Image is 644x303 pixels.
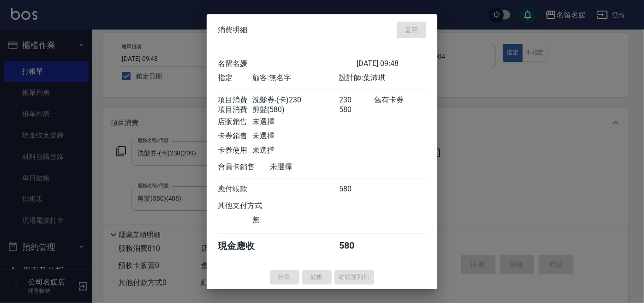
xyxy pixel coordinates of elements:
div: 洗髮券-(卡)230 [252,95,339,105]
div: 剪髮(580) [252,105,339,115]
div: 未選擇 [252,146,339,155]
div: 未選擇 [270,162,357,172]
div: 項目消費 [218,95,252,105]
div: 580 [340,105,374,115]
div: 580 [340,240,374,252]
div: 應付帳款 [218,184,252,194]
div: 名留名媛 [218,59,357,69]
div: 現金應收 [218,240,270,252]
div: 舊有卡券 [374,95,426,105]
div: 未選擇 [252,131,339,141]
div: 會員卡銷售 [218,162,270,172]
div: 指定 [218,73,252,83]
div: 580 [340,184,374,194]
div: 店販銷售 [218,117,252,127]
span: 消費明細 [218,25,247,35]
div: 顧客: 無名字 [252,73,339,83]
div: [DATE] 09:48 [357,59,426,69]
div: 其他支付方式 [218,201,287,211]
div: 卡券銷售 [218,131,252,141]
div: 項目消費 [218,105,252,115]
div: 未選擇 [252,117,339,127]
div: 卡券使用 [218,146,252,155]
div: 設計師: 葉沛琪 [340,73,426,83]
div: 無 [252,215,339,225]
div: 230 [340,95,374,105]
